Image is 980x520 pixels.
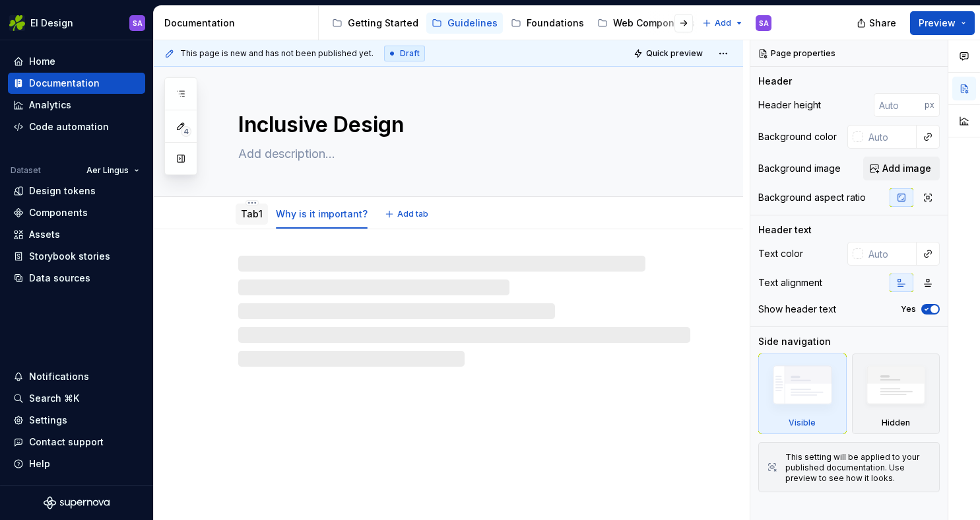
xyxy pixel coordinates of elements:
div: Home [29,55,55,68]
button: Aer Lingus [81,161,145,180]
p: px [925,100,934,110]
div: Header [758,75,792,88]
div: Header text [758,223,812,237]
span: Quick preview [646,48,703,59]
div: Documentation [29,77,100,90]
div: Tab1 [236,200,268,227]
div: Visible [758,353,847,434]
div: Background image [758,162,841,175]
span: This page is new and has not been published yet. [180,48,374,59]
div: Foundations [527,17,584,30]
span: Draft [400,48,420,59]
a: Why is it important? [276,208,368,219]
a: Documentation [8,73,145,94]
button: Share [850,11,905,35]
button: Add [698,14,748,32]
button: Preview [910,11,975,35]
span: Aer Lingus [86,165,129,176]
div: Hidden [882,418,910,428]
div: Why is it important? [271,200,373,227]
a: Home [8,51,145,72]
button: Add image [863,157,940,180]
a: Code automation [8,116,145,137]
div: Help [29,457,50,470]
a: Storybook stories [8,246,145,267]
div: Storybook stories [29,250,110,263]
a: Tab1 [241,208,263,219]
span: Add [715,18,731,28]
a: Assets [8,224,145,245]
img: 56b5df98-d96d-4d7e-807c-0afdf3bdaefa.png [9,15,25,31]
input: Auto [863,125,917,149]
div: Code automation [29,120,109,133]
div: Data sources [29,272,90,285]
input: Auto [874,93,925,117]
textarea: Inclusive Design [236,109,688,141]
div: SA [759,18,769,28]
button: Notifications [8,366,145,387]
div: Design tokens [29,184,96,198]
div: Text alignment [758,276,822,289]
span: Add tab [397,209,428,219]
div: Side navigation [758,335,831,348]
div: Web Components [613,17,695,30]
div: EI Design [30,17,73,30]
div: Assets [29,228,60,241]
label: Yes [901,304,916,315]
div: Text color [758,247,803,260]
div: Contact support [29,435,104,449]
div: This setting will be applied to your published documentation. Use preview to see how it looks. [785,452,931,484]
div: Hidden [852,353,940,434]
div: Guidelines [447,17,498,30]
a: Analytics [8,94,145,116]
button: Help [8,453,145,474]
div: Search ⌘K [29,392,79,405]
div: Visible [789,418,816,428]
div: Notifications [29,370,89,383]
a: Components [8,202,145,223]
button: Contact support [8,431,145,453]
a: Getting Started [327,13,424,34]
div: Settings [29,414,67,427]
div: Components [29,206,88,219]
a: Data sources [8,268,145,289]
div: Getting Started [348,17,418,30]
button: Quick preview [630,44,709,63]
a: Guidelines [426,13,503,34]
div: Analytics [29,98,71,112]
div: Dataset [11,165,41,176]
div: Header height [758,98,821,112]
div: SA [133,18,143,28]
a: Settings [8,410,145,431]
div: Background color [758,130,837,143]
a: Web Components [592,13,700,34]
button: Search ⌘K [8,388,145,409]
a: Foundations [506,13,589,34]
span: Share [869,17,896,30]
a: Design tokens [8,180,145,202]
svg: Supernova Logo [44,496,110,509]
div: Background aspect ratio [758,191,866,204]
input: Auto [863,242,917,266]
button: EI DesignSA [3,9,150,37]
button: Add tab [381,205,434,223]
div: Page tree [327,10,696,36]
span: Preview [919,17,956,30]
span: 4 [181,126,191,137]
div: Documentation [164,17,313,30]
span: Add image [882,162,931,175]
div: Show header text [758,303,836,316]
